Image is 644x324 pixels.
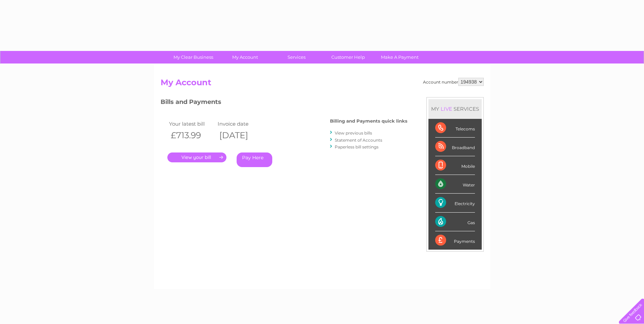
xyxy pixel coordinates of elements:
[335,144,379,149] a: Paperless bill settings
[423,78,484,86] div: Account number
[217,51,273,64] a: My Account
[435,231,475,250] div: Payments
[439,106,454,112] div: LIVE
[435,156,475,175] div: Mobile
[335,130,372,136] a: View previous bills
[428,99,482,119] div: MY SERVICES
[237,152,272,167] a: Pay Here
[330,119,407,124] h4: Billing and Payments quick links
[216,128,265,142] th: [DATE]
[435,213,475,231] div: Gas
[216,119,265,128] td: Invoice date
[320,51,376,64] a: Customer Help
[161,78,484,91] h2: My Account
[435,119,475,138] div: Telecoms
[165,51,221,64] a: My Clear Business
[435,175,475,194] div: Water
[269,51,325,64] a: Services
[167,128,216,142] th: £713.99
[435,138,475,156] div: Broadband
[161,97,407,109] h3: Bills and Payments
[335,138,382,143] a: Statement of Accounts
[435,194,475,212] div: Electricity
[372,51,428,64] a: Make A Payment
[167,152,226,162] a: .
[167,119,216,128] td: Your latest bill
